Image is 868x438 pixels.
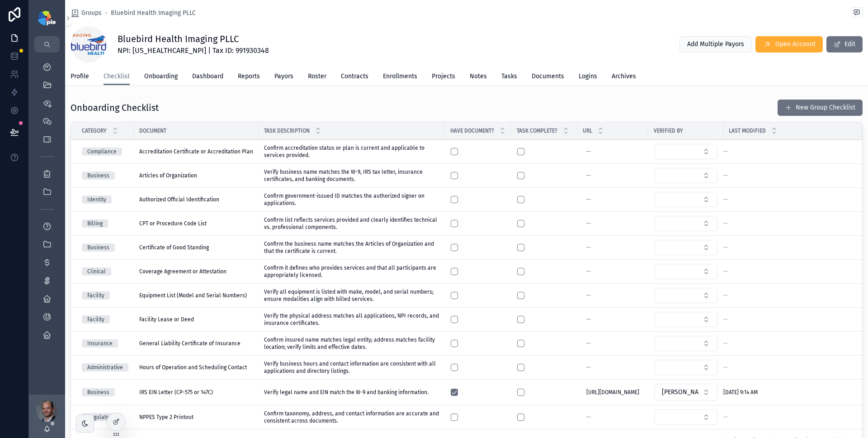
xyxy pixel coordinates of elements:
span: Payors [274,72,293,81]
span: -- [723,268,728,275]
button: Select Button [654,336,717,351]
span: Profile [71,72,89,81]
h1: Bluebird Health Imaging PLLC [118,33,269,45]
button: Select Button [654,168,717,183]
span: -- [723,340,728,347]
span: Contracts [341,72,368,81]
div: -- [586,340,591,347]
span: Task Description [264,127,310,134]
div: -- [586,220,591,227]
span: Verify the physical address matches all applications, NPI records, and insurance certificates. [264,312,439,327]
div: Business [87,388,109,396]
button: Edit [826,36,863,52]
div: Regulatory [87,413,114,421]
div: Clinical [87,267,106,276]
img: App logo [38,11,56,25]
span: Confirm it defines who provides services and that all participants are appropriately licensed. [264,264,439,279]
span: Last Modified [729,127,766,134]
span: Accreditation Certificate or Accreditation Plan [139,148,253,155]
a: Profile [71,68,89,86]
span: -- [723,316,728,323]
span: Confirm government-issued ID matches the authorized signer on applications. [264,192,439,207]
span: Verify business name matches the W-9, IRS tax letter, insurance certificates, and banking documents. [264,168,439,183]
span: Reports [238,72,260,81]
span: Verify all equipment is listed with make, model, and serial numbers; ensure modalities align with... [264,288,439,303]
button: Select Button [654,409,717,425]
button: Select Button [654,264,717,279]
div: Compliance [87,148,117,156]
span: Confirm accreditation status or plan is current and applicable to services provided. [264,144,439,159]
a: Groups [71,9,102,18]
span: -- [723,244,728,251]
a: Archives [612,68,636,86]
span: Checklist [104,72,130,81]
span: URL [583,127,592,134]
span: -- [723,148,728,155]
span: [URL][DOMAIN_NAME] [586,389,639,396]
a: Onboarding [144,68,178,86]
a: Logins [579,68,597,86]
span: -- [723,364,728,371]
div: -- [586,172,591,179]
span: Articles of Organization [139,172,197,179]
button: Select Button [654,384,717,401]
a: Checklist [104,68,130,86]
span: Logins [579,72,597,81]
a: New Group Checklist [778,100,863,116]
button: Select Button [654,240,717,255]
a: Enrollments [383,68,417,86]
span: [DATE] 9:14 AM [723,389,758,396]
button: Select Button [654,216,717,231]
div: -- [586,414,591,421]
span: Authorized Official Identification [139,196,219,203]
span: Projects [432,72,455,81]
div: Identity [87,195,106,204]
button: Select Button [654,144,717,159]
span: Notes [470,72,487,81]
a: Bluebird Health Imaging PLLC [111,9,196,18]
span: Coverage Agreement or Attestation [139,268,226,275]
span: Confirm taxonomy, address, and contact information are accurate and consistent across documents. [264,410,439,424]
a: Notes [470,68,487,86]
span: Hours of Operation and Scheduling Contact [139,364,247,371]
span: Facility Lease or Deed [139,316,194,323]
span: Documents [532,72,564,81]
span: General Liability Certificate of Insurance [139,340,241,347]
span: NPI: [US_HEALTHCARE_NPI] | Tax ID: 991930348 [118,45,269,56]
span: Open Account [775,40,816,49]
div: -- [586,364,591,371]
div: Billing [87,219,103,228]
span: Category [82,127,107,134]
span: Confirm list reflects services provided and clearly identifies technical vs. professional compone... [264,216,439,231]
span: Task Complete? [517,127,557,134]
span: Onboarding [144,72,178,81]
button: Select Button [654,192,717,207]
span: [PERSON_NAME] [662,388,699,397]
span: -- [723,414,728,421]
span: -- [723,220,728,227]
span: Tasks [501,72,517,81]
div: Business [87,243,109,252]
button: Add Multiple Payors [679,36,752,52]
span: Add Multiple Payors [687,40,744,49]
div: Administrative [87,363,123,371]
a: Roster [308,68,326,86]
span: IRS EIN Letter (CP-575 or 147C) [139,389,213,396]
span: NPPES Type 2 Printout [139,414,193,421]
button: Select Button [654,312,717,327]
span: Have Document? [450,127,494,134]
a: Documents [532,68,564,86]
div: -- [586,268,591,275]
div: -- [586,316,591,323]
span: Document [139,127,166,134]
button: Select Button [654,360,717,375]
span: Dashboard [192,72,223,81]
span: Groups [81,9,102,18]
span: Archives [612,72,636,81]
span: Verify business hours and contact information are consistent with all applications and directory ... [264,360,439,375]
a: Reports [238,68,260,86]
div: -- [586,148,591,155]
a: Tasks [501,68,517,86]
a: Projects [432,68,455,86]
